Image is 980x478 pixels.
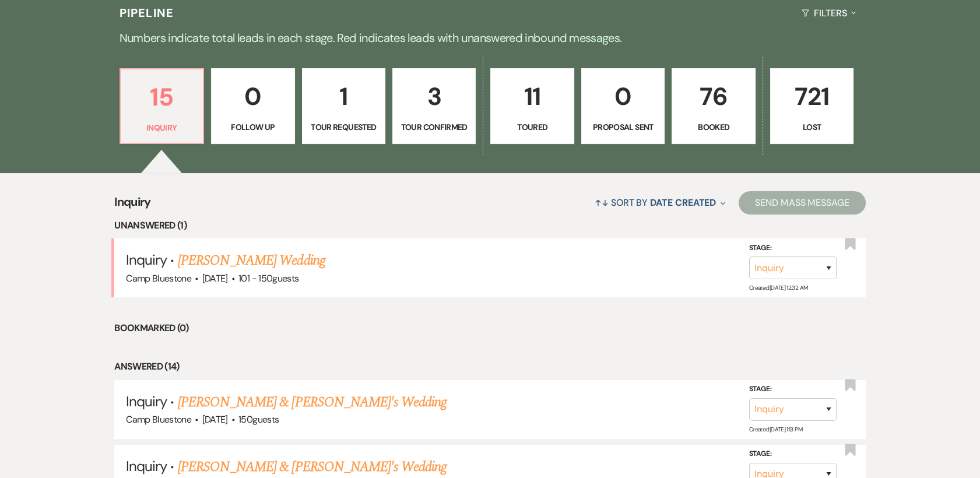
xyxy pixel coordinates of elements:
[490,68,574,144] a: 11Toured
[219,77,287,116] p: 0
[770,68,853,144] a: 721Lost
[202,413,228,426] span: [DATE]
[679,121,747,133] p: Booked
[238,413,279,426] span: 150 guests
[589,121,657,133] p: Proposal Sent
[581,68,665,144] a: 0Proposal Sent
[778,77,846,116] p: 721
[128,121,196,134] p: Inquiry
[310,121,378,133] p: Tour Requested
[589,77,657,116] p: 0
[126,457,167,475] span: Inquiry
[238,272,298,284] span: 101 - 150 guests
[749,284,807,291] span: Created: [DATE] 12:32 AM
[498,121,566,133] p: Toured
[120,5,174,21] h3: Pipeline
[302,68,385,144] a: 1Tour Requested
[114,321,866,336] li: Bookmarked (0)
[749,426,802,433] span: Created: [DATE] 1:13 PM
[749,448,837,461] label: Stage:
[590,187,730,218] button: Sort By Date Created
[211,68,294,144] a: 0Follow Up
[178,250,325,271] a: [PERSON_NAME] Wedding
[126,251,167,269] span: Inquiry
[595,196,609,209] span: ↑↓
[392,68,476,144] a: 3Tour Confirmed
[126,272,191,284] span: Camp Bluestone
[71,29,910,47] p: Numbers indicate total leads in each stage. Red indicates leads with unanswered inbound messages.
[672,68,755,144] a: 76Booked
[120,68,204,144] a: 15Inquiry
[114,193,151,218] span: Inquiry
[114,218,866,233] li: Unanswered (1)
[126,413,191,426] span: Camp Bluestone
[400,77,468,116] p: 3
[178,392,447,413] a: [PERSON_NAME] & [PERSON_NAME]'s Wedding
[310,77,378,116] p: 1
[650,196,716,209] span: Date Created
[219,121,287,133] p: Follow Up
[400,121,468,133] p: Tour Confirmed
[128,78,196,117] p: 15
[679,77,747,116] p: 76
[749,383,837,396] label: Stage:
[202,272,228,284] span: [DATE]
[739,191,866,215] button: Send Mass Message
[126,392,167,410] span: Inquiry
[114,359,866,374] li: Answered (14)
[498,77,566,116] p: 11
[778,121,846,133] p: Lost
[749,242,837,255] label: Stage:
[178,456,447,477] a: [PERSON_NAME] & [PERSON_NAME]'s Wedding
